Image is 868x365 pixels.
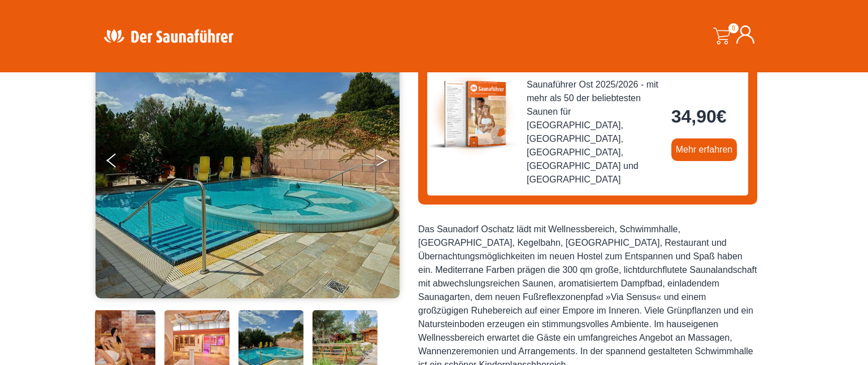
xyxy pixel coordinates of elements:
button: Next [375,149,403,177]
span: Saunaführer Ost 2025/2026 - mit mehr als 50 der beliebtesten Saunen für [GEOGRAPHIC_DATA], [GEOGR... [527,78,662,186]
span: 0 [728,23,739,33]
bdi: 34,90 [671,106,727,127]
span: € [717,106,727,127]
img: der-saunafuehrer-2025-ost.jpg [427,69,518,159]
button: Previous [107,149,135,177]
a: Mehr erfahren [671,138,737,161]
